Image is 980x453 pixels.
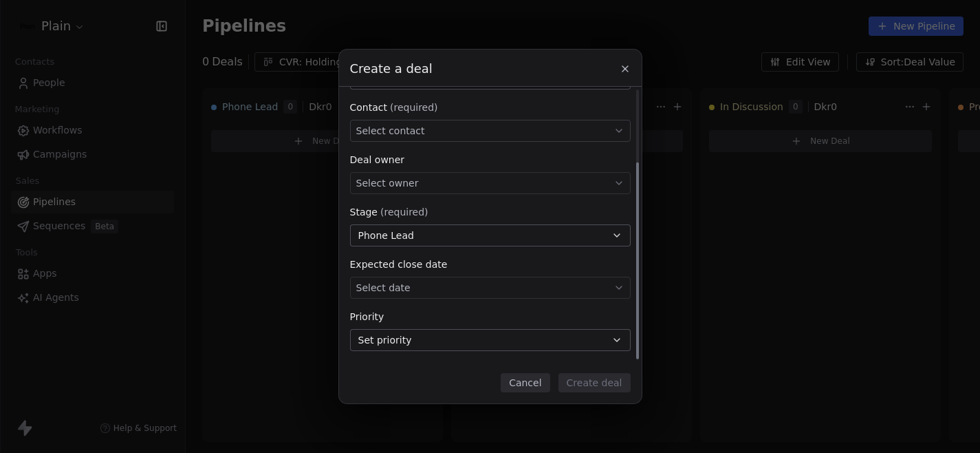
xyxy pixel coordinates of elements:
div: Priority [350,310,631,324]
div: Expected close date [350,257,631,271]
span: Select owner [356,176,419,190]
span: Phone Lead [358,229,414,243]
span: Set priority [358,333,412,348]
span: Select date [356,281,411,295]
span: (required) [380,205,428,219]
span: (required) [390,101,438,114]
span: Stage [350,205,378,219]
button: Create deal [558,373,631,392]
span: Create a deal [350,60,433,78]
span: Select contact [356,124,425,138]
span: Contact [350,101,387,114]
div: Deal owner [350,153,631,167]
button: Cancel [501,373,549,392]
